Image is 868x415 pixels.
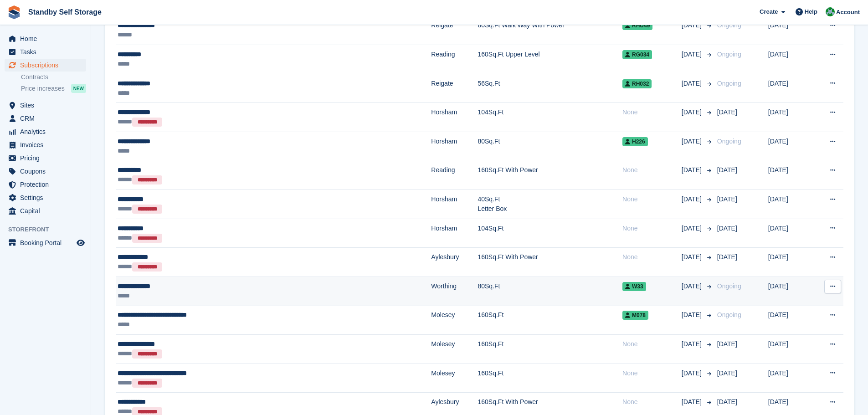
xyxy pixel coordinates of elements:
a: menu [5,32,86,45]
span: Coupons [20,165,75,178]
td: 80Sq.Ft [478,132,622,161]
td: 104Sq.Ft [478,219,622,248]
td: 160Sq.Ft [478,335,622,364]
td: Reading [431,45,478,74]
td: 160Sq.Ft With Power [478,248,622,277]
a: menu [5,138,86,151]
span: Booking Portal [20,236,75,249]
img: stora-icon-8386f47178a22dfd0bd8f6a31ec36ba5ce8667c1dd55bd0f319d3a0aa187defe.svg [7,5,21,19]
td: 160Sq.Ft [478,364,622,393]
span: [DATE] [682,165,704,175]
span: CRM [20,112,75,125]
span: [DATE] [682,397,704,407]
a: menu [5,112,86,125]
a: menu [5,165,86,178]
span: [DATE] [682,137,704,146]
td: Molesey [431,306,478,335]
td: 80Sq.Ft [478,277,622,306]
span: [DATE] [717,253,737,261]
td: [DATE] [768,103,812,132]
span: Price increases [21,84,65,93]
td: [DATE] [768,306,812,335]
td: 80Sq.Ft Walk Way With Power [478,16,622,45]
div: None [622,195,682,204]
span: [DATE] [682,20,704,30]
span: [DATE] [682,310,704,320]
a: Price increases NEW [21,83,86,93]
td: 104Sq.Ft [478,103,622,132]
span: H226 [622,137,648,146]
span: [DATE] [682,108,704,117]
span: [DATE] [682,79,704,88]
span: M078 [622,311,648,320]
td: 160Sq.Ft Upper Level [478,45,622,74]
td: Molesey [431,364,478,393]
div: None [622,224,682,233]
span: [DATE] [682,252,704,262]
span: Sites [20,99,75,112]
span: Tasks [20,46,75,58]
span: RG034 [622,50,652,59]
td: [DATE] [768,132,812,161]
span: Pricing [20,152,75,164]
a: menu [5,205,86,217]
td: [DATE] [768,248,812,277]
span: Ongoing [717,21,741,29]
td: [DATE] [768,277,812,306]
td: Horsham [431,103,478,132]
td: Horsham [431,190,478,219]
span: Ongoing [717,282,741,290]
a: menu [5,59,86,72]
span: Subscriptions [20,59,75,72]
a: Standby Self Storage [25,5,105,20]
span: Ongoing [717,311,741,318]
td: [DATE] [768,45,812,74]
td: [DATE] [768,190,812,219]
td: 160Sq.Ft With Power [478,161,622,190]
span: [DATE] [717,225,737,232]
td: [DATE] [768,16,812,45]
span: Storefront [8,225,91,234]
span: [DATE] [717,398,737,405]
td: Horsham [431,219,478,248]
span: [DATE] [682,224,704,233]
span: Help [805,7,817,16]
a: menu [5,178,86,191]
span: [DATE] [682,195,704,204]
td: 56Sq.Ft [478,74,622,103]
td: Horsham [431,132,478,161]
td: [DATE] [768,74,812,103]
span: [DATE] [682,369,704,378]
td: 40Sq.Ft Letter Box [478,190,622,219]
span: Invoices [20,138,75,151]
span: Protection [20,178,75,191]
span: Analytics [20,125,75,138]
a: menu [5,191,86,204]
div: None [622,108,682,117]
span: Account [836,8,860,17]
span: RHU49 [622,21,652,30]
span: Home [20,32,75,45]
div: None [622,369,682,378]
td: Aylesbury [431,248,478,277]
span: [DATE] [682,50,704,59]
td: [DATE] [768,335,812,364]
span: [DATE] [717,369,737,377]
span: [DATE] [682,339,704,349]
td: [DATE] [768,364,812,393]
a: menu [5,125,86,138]
td: Reigate [431,74,478,103]
a: Preview store [75,237,86,248]
td: Reading [431,161,478,190]
a: menu [5,236,86,249]
div: NEW [71,84,86,93]
span: [DATE] [717,108,737,116]
a: menu [5,46,86,58]
span: Ongoing [717,80,741,87]
span: [DATE] [717,340,737,348]
div: None [622,339,682,349]
td: Molesey [431,335,478,364]
span: Ongoing [717,138,741,145]
span: W33 [622,282,646,291]
div: None [622,165,682,175]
